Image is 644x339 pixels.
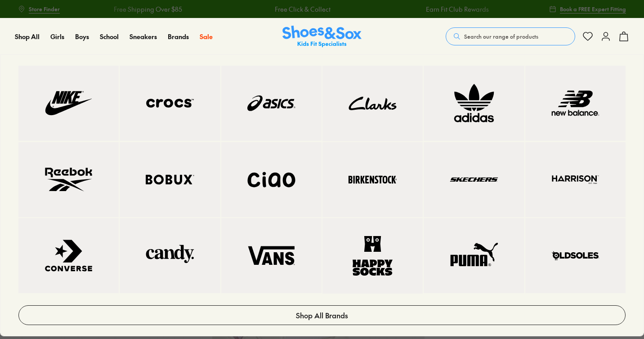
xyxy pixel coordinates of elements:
[130,32,157,41] span: Sneakers
[75,32,89,41] span: Boys
[296,310,348,321] span: Shop All Brands
[100,32,119,41] a: School
[15,32,40,41] a: Shop All
[560,5,626,13] span: Book a FREE Expert Fitting
[4,3,31,30] button: Gorgias live chat
[464,32,538,40] span: Search our range of products
[423,4,486,14] a: Earn Fit Club Rewards
[446,27,575,45] button: Search our range of products
[50,32,64,41] a: Girls
[29,5,60,13] span: Store Finder
[111,4,179,14] a: Free Shipping Over $85
[50,32,64,41] span: Girls
[200,32,213,41] span: Sale
[168,32,189,41] a: Brands
[100,32,119,41] span: School
[200,32,213,41] a: Sale
[272,4,327,14] a: Free Click & Collect
[168,32,189,41] span: Brands
[549,1,626,17] a: Book a FREE Expert Fitting
[15,32,40,41] span: Shop All
[282,26,362,48] a: Shoes & Sox
[130,32,157,41] a: Sneakers
[282,26,362,48] img: SNS_Logo_Responsive.svg
[18,1,60,17] a: Store Finder
[18,305,626,325] a: Shop All Brands
[75,32,89,41] a: Boys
